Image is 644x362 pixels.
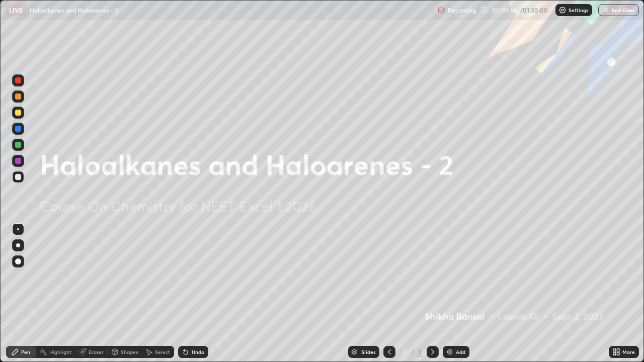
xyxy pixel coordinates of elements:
div: Eraser [89,349,104,354]
img: recording.375f2c34.svg [438,6,446,14]
img: add-slide-button [446,348,454,356]
div: Slides [361,349,375,354]
p: LIVE [9,6,23,14]
div: Undo [192,349,204,354]
img: end-class-cross [602,6,610,14]
div: Pen [21,349,30,354]
img: class-settings-icons [558,6,567,14]
div: More [622,349,635,354]
p: Haloalkanes and Haloarenes - 2 [30,6,118,14]
p: Settings [569,8,588,13]
div: 2 [417,347,423,356]
button: End Class [598,4,639,16]
p: Recording [448,7,476,14]
div: Select [155,349,170,354]
div: Shapes [121,349,138,354]
div: Highlight [49,349,71,354]
div: / [412,349,415,355]
div: 2 [399,349,410,355]
div: Add [456,349,465,354]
